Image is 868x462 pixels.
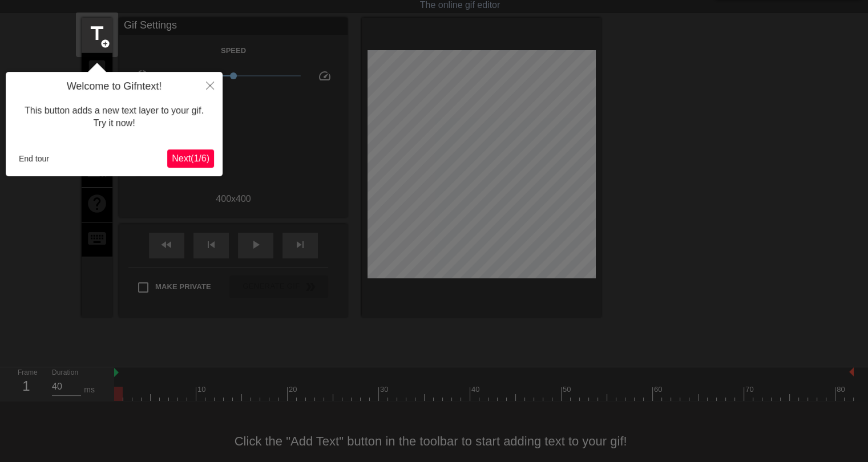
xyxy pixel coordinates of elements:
[14,93,214,141] div: This button adds a new text layer to your gif. Try it now!
[167,149,214,168] button: Next
[197,72,223,98] button: Close
[14,150,54,167] button: End tour
[14,80,214,93] h4: Welcome to Gifntext!
[172,153,209,163] span: Next ( 1 / 6 )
